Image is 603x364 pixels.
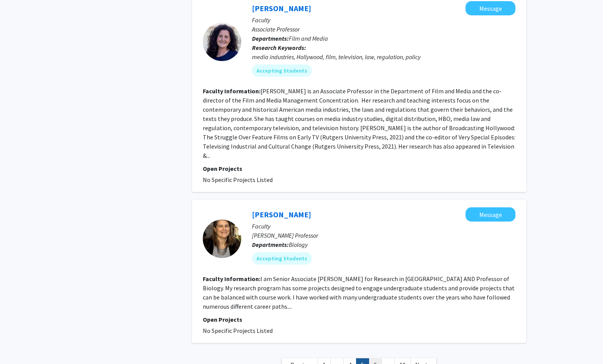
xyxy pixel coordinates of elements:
[252,15,515,25] p: Faculty
[289,35,328,42] span: Film and Media
[252,222,515,231] p: Faculty
[252,231,515,240] p: [PERSON_NAME] Professor
[252,241,289,248] b: Departments:
[203,164,515,173] p: Open Projects
[203,315,515,324] p: Open Projects
[252,52,515,61] div: media industries, Hollywood, film, television, law, regulation, policy
[252,65,312,77] mat-chip: Accepting Students
[6,329,33,358] iframe: Chat
[203,275,260,283] b: Faculty Information:
[466,1,515,15] button: Message Jennifer Porst
[203,275,515,310] fg-read-more: I am Senior Associate [PERSON_NAME] for Research in [GEOGRAPHIC_DATA] AND Professor of Biology. M...
[203,87,260,95] b: Faculty Information:
[203,176,273,184] span: No Specific Projects Listed
[252,210,311,219] a: [PERSON_NAME]
[252,252,312,265] mat-chip: Accepting Students
[252,35,289,42] b: Departments:
[466,207,515,222] button: Message Anita Corbett
[252,3,311,13] a: [PERSON_NAME]
[252,44,306,51] b: Research Keywords:
[289,241,308,248] span: Biology
[252,25,515,34] p: Associate Professor
[203,87,515,159] fg-read-more: [PERSON_NAME] is an Associate Professor in the Department of Film and Media and the co-director o...
[203,327,273,334] span: No Specific Projects Listed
